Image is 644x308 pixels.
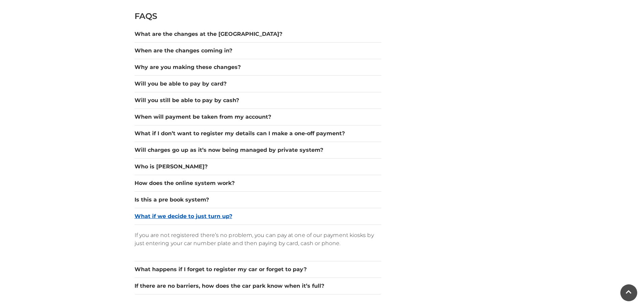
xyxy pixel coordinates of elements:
button: Who is [PERSON_NAME]? [135,163,381,171]
button: What happens if I forget to register my car or forget to pay? [135,265,381,274]
button: What are the changes at the [GEOGRAPHIC_DATA]? [135,30,381,38]
h2: FAQS [135,11,381,21]
button: If there are no barriers, how does the car park know when it’s full? [135,282,381,290]
button: When are the changes coming in? [135,47,381,55]
button: What if I don’t want to register my details can I make a one-off payment? [135,129,381,138]
button: When will payment be taken from my account? [135,113,381,121]
button: How does the online system work? [135,179,381,187]
button: Why are you making these changes? [135,63,381,71]
button: Will you be able to pay by card? [135,80,381,88]
button: Is this a pre book system? [135,196,381,204]
button: Will you still be able to pay by cash? [135,96,381,104]
button: Will charges go up as it’s now being managed by private system? [135,146,381,154]
p: If you are not registered there’s no problem, you can pay at one of our payment kiosks by just en... [135,231,381,247]
button: What if we decide to just turn up? [135,212,381,220]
